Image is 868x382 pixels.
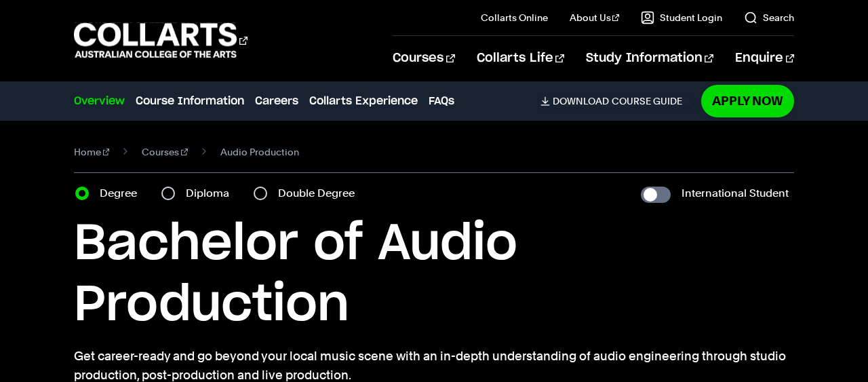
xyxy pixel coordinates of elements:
[682,184,789,203] label: International Student
[429,93,454,109] a: FAQs
[100,184,145,203] label: Degree
[481,11,548,24] a: Collarts Online
[74,214,794,336] h1: Bachelor of Audio Production
[586,36,713,81] a: Study Information
[74,93,125,109] a: Overview
[255,93,298,109] a: Careers
[74,142,110,161] a: Home
[641,11,722,24] a: Student Login
[309,93,418,109] a: Collarts Experience
[220,142,299,161] span: Audio Production
[142,142,188,161] a: Courses
[744,11,794,24] a: Search
[540,95,693,107] a: DownloadCourse Guide
[74,21,248,60] div: Go to homepage
[701,85,794,117] a: Apply Now
[393,36,454,81] a: Courses
[477,36,564,81] a: Collarts Life
[278,184,363,203] label: Double Degree
[570,11,620,24] a: About Us
[186,184,237,203] label: Diploma
[735,36,794,81] a: Enquire
[136,93,244,109] a: Course Information
[553,95,609,107] span: Download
